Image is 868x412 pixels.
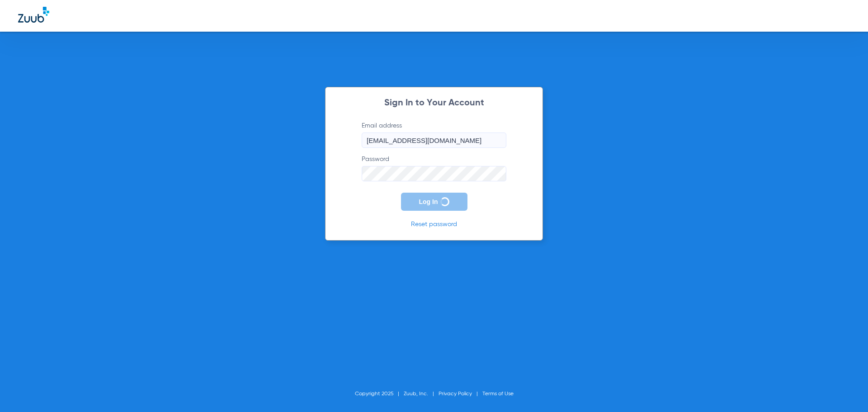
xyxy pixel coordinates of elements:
[401,193,467,211] button: Log In
[348,99,520,108] h2: Sign In to Your Account
[482,391,514,397] a: Terms of Use
[362,166,506,181] input: Password
[411,221,457,227] a: Reset password
[439,391,472,397] a: Privacy Policy
[823,369,868,412] iframe: Chat Widget
[355,389,404,398] li: Copyright 2025
[404,389,439,398] li: Zuub, Inc.
[18,7,49,23] img: Zuub Logo
[362,155,506,181] label: Password
[419,198,438,205] span: Log In
[362,121,506,148] label: Email address
[362,133,506,148] input: Email address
